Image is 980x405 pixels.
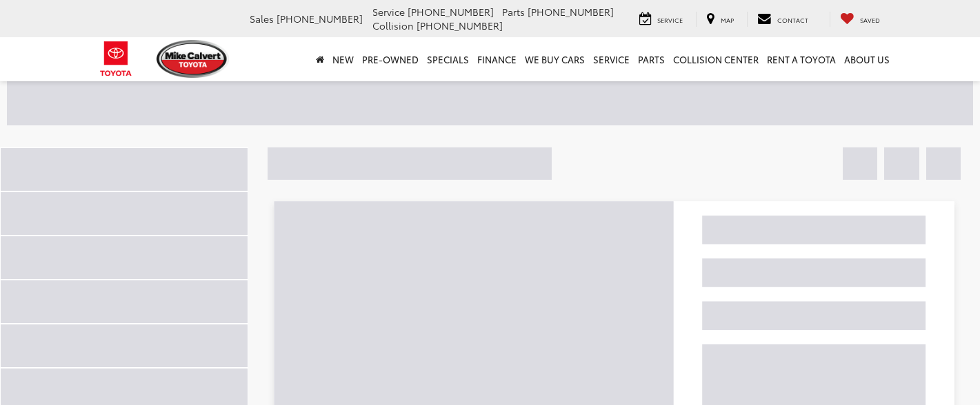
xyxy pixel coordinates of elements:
[423,37,473,81] a: Specials
[521,37,589,81] a: WE BUY CARS
[358,37,423,81] a: Pre-Owned
[657,15,683,24] span: Service
[328,37,358,81] a: New
[830,12,890,27] a: My Saved Vehicles
[417,19,503,32] span: [PHONE_NUMBER]
[696,12,744,27] a: Map
[250,12,274,25] span: Sales
[747,12,819,27] a: Contact
[473,37,521,81] a: Finance
[408,5,494,19] span: [PHONE_NUMBER]
[372,5,405,19] span: Service
[777,15,808,24] span: Contact
[312,37,328,81] a: Home
[840,37,894,81] a: About Us
[90,37,142,81] img: Toyota
[669,37,763,81] a: Collision Center
[277,12,363,25] span: [PHONE_NUMBER]
[860,15,880,24] span: Saved
[372,19,414,32] span: Collision
[629,12,693,27] a: Service
[634,37,669,81] a: Parts
[157,40,230,78] img: Mike Calvert Toyota
[589,37,634,81] a: Service
[721,15,734,24] span: Map
[763,37,840,81] a: Rent a Toyota
[502,5,525,19] span: Parts
[528,5,614,19] span: [PHONE_NUMBER]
